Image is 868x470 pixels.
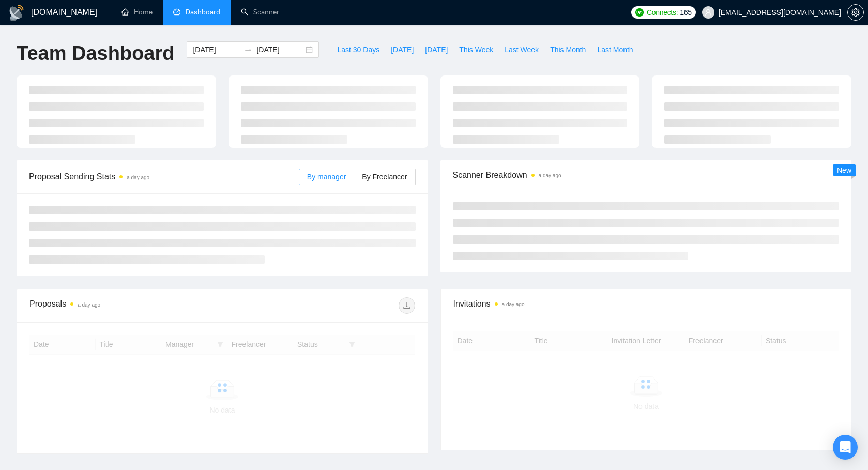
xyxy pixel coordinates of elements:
[8,5,25,21] img: logo
[833,435,858,460] div: Open Intercom Messenger
[186,8,220,17] span: Dashboard
[241,8,279,17] a: searchScanner
[848,8,863,17] span: setting
[647,7,678,18] span: Connects:
[173,8,180,16] span: dashboard
[680,7,691,18] span: 165
[847,8,864,17] a: setting
[121,8,153,17] a: homeHome
[307,173,346,181] span: By manager
[635,8,644,17] img: upwork-logo.png
[847,4,864,21] button: setting
[705,9,712,16] span: user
